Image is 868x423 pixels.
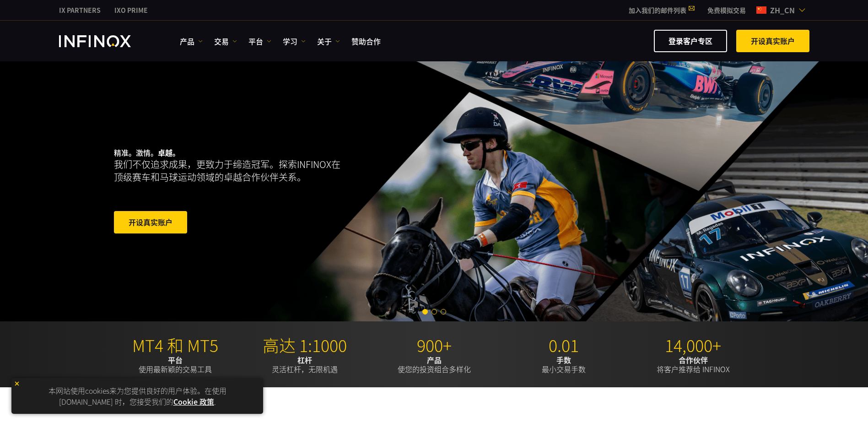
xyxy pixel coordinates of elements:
span: Go to slide 2 [431,309,437,315]
p: 使用最新颖的交易工具 [114,355,237,374]
a: 交易 [214,36,237,47]
p: MT4 和 MT5 [114,335,237,355]
span: zh_cn [766,5,798,16]
p: 900+ [373,335,496,355]
strong: 卓越。 [158,147,180,158]
img: yellow close icon [14,380,20,387]
strong: 合作伙伴 [679,354,708,365]
a: 平台 [248,36,271,47]
strong: 手数 [556,354,571,365]
a: 关于 [317,36,340,47]
p: 0.01 [502,335,625,355]
a: 赞助合作 [351,36,381,47]
div: 精准。激情。 [114,133,402,249]
a: 产品 [180,36,203,47]
a: 开设真实账户 [736,30,809,52]
p: 14,000+ [632,335,755,355]
p: 本网站使用cookies来为您提供良好的用户体验。在使用 [DOMAIN_NAME] 时，您接受我们的 . [16,383,259,409]
span: Go to slide 3 [441,309,446,315]
p: 我们不仅追求成果，更致力于缔造冠军。探索INFINOX在顶级赛车和马球运动领域的卓越合作伙伴关系。 [114,158,345,184]
a: INFINOX [108,5,155,15]
a: INFINOX [52,5,108,15]
a: Cookie 政策 [173,396,214,407]
span: Go to slide 1 [422,309,428,315]
strong: 产品 [427,354,442,365]
a: 学习 [283,36,306,47]
p: 最小交易手数 [502,355,625,374]
p: 灵活杠杆，无限机遇 [243,355,366,374]
a: 加入我们的邮件列表 [622,5,701,15]
a: INFINOX MENU [701,5,753,15]
p: 高达 1:1000 [243,335,366,355]
a: 登录客户专区 [654,30,727,52]
strong: 杠杆 [297,354,312,365]
strong: 平台 [168,354,183,365]
a: 开设真实账户 [114,211,187,233]
p: 使您的投资组合多样化 [373,355,496,374]
p: 将客户推荐给 INFINOX [632,355,755,374]
a: INFINOX Logo [59,35,152,47]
